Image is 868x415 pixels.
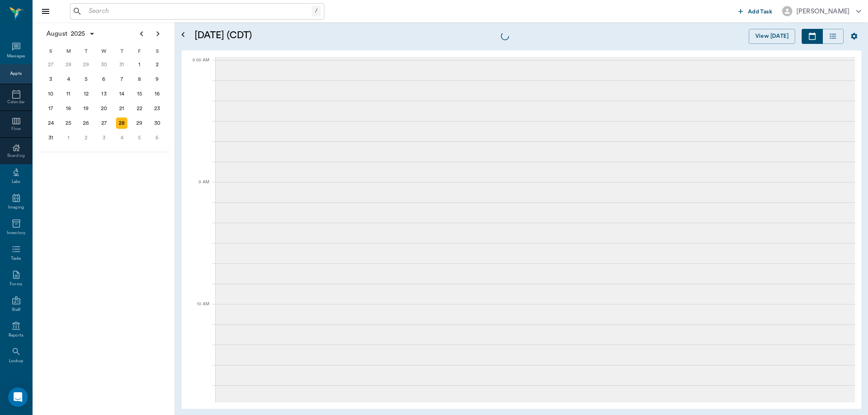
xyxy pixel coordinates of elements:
[69,28,87,39] span: 2025
[134,74,145,85] div: Friday, August 8, 2025
[10,71,22,77] div: Appts
[60,45,78,57] div: M
[796,7,850,16] div: [PERSON_NAME]
[151,103,163,114] div: Saturday, August 23, 2025
[81,103,92,114] div: Tuesday, August 19, 2025
[151,117,163,129] div: Saturday, August 30, 2025
[98,59,110,70] div: Wednesday, July 30, 2025
[776,4,868,19] button: [PERSON_NAME]
[12,307,20,313] div: Staff
[98,117,110,129] div: Wednesday, August 27, 2025
[98,88,110,100] div: Wednesday, August 13, 2025
[45,88,57,100] div: Sunday, August 10, 2025
[45,74,57,85] div: Sunday, August 3, 2025
[134,59,145,70] div: Friday, August 1, 2025
[735,4,776,19] button: Add Task
[116,88,127,100] div: Thursday, August 14, 2025
[9,332,24,339] div: Reports
[63,74,74,85] div: Monday, August 4, 2025
[134,103,145,114] div: Friday, August 22, 2025
[63,59,74,70] div: Monday, July 28, 2025
[81,117,92,129] div: Tuesday, August 26, 2025
[98,132,110,143] div: Wednesday, September 3, 2025
[116,103,127,114] div: Thursday, August 21, 2025
[8,204,24,211] div: Imaging
[95,45,113,57] div: W
[113,45,131,57] div: T
[134,117,145,129] div: Friday, August 29, 2025
[133,26,150,42] button: Previous page
[188,300,209,320] div: 10 AM
[85,6,312,17] input: Search
[98,103,110,114] div: Wednesday, August 20, 2025
[37,3,54,20] button: Close drawer
[45,59,57,70] div: Sunday, July 27, 2025
[45,132,57,143] div: Sunday, August 31, 2025
[10,281,22,287] div: Forms
[151,132,163,143] div: Saturday, September 6, 2025
[151,88,163,100] div: Saturday, August 16, 2025
[116,74,127,85] div: Thursday, August 7, 2025
[81,132,92,143] div: Tuesday, September 2, 2025
[7,53,26,59] div: Messages
[45,28,69,39] span: August
[116,117,127,129] div: Today, Thursday, August 28, 2025
[7,230,25,236] div: Inventory
[312,6,321,17] div: /
[9,358,23,364] div: Lookup
[749,29,795,44] button: View [DATE]
[63,117,74,129] div: Monday, August 25, 2025
[116,132,127,143] div: Thursday, September 4, 2025
[195,29,408,42] h5: [DATE] (CDT)
[188,56,209,76] div: 8:00 AM
[81,59,92,70] div: Tuesday, July 29, 2025
[178,19,188,50] button: Open calendar
[134,132,145,143] div: Friday, September 5, 2025
[151,74,163,85] div: Saturday, August 9, 2025
[63,132,74,143] div: Monday, September 1, 2025
[151,59,163,70] div: Saturday, August 2, 2025
[188,178,209,198] div: 9 AM
[42,26,99,42] button: August2025
[11,256,21,262] div: Tasks
[98,74,110,85] div: Wednesday, August 6, 2025
[116,59,127,70] div: Thursday, July 31, 2025
[45,103,57,114] div: Sunday, August 17, 2025
[42,45,60,57] div: S
[131,45,149,57] div: F
[45,117,57,129] div: Sunday, August 24, 2025
[81,74,92,85] div: Tuesday, August 5, 2025
[81,88,92,100] div: Tuesday, August 12, 2025
[63,103,74,114] div: Monday, August 18, 2025
[77,45,95,57] div: T
[12,179,20,185] div: Labs
[150,26,166,42] button: Next page
[8,387,28,407] div: Open Intercom Messenger
[134,88,145,100] div: Friday, August 15, 2025
[148,45,166,57] div: S
[63,88,74,100] div: Monday, August 11, 2025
